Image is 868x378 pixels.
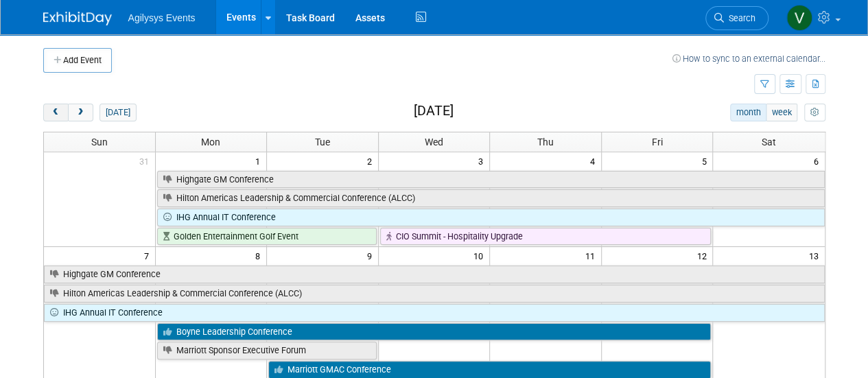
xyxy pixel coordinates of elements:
span: 8 [254,247,266,264]
button: myCustomButton [804,104,825,121]
span: Sat [762,137,776,147]
span: Fri [652,137,663,147]
a: Hilton Americas Leadership & Commercial Conference (ALCC) [157,189,825,207]
span: 4 [589,152,601,169]
a: IHG Annual IT Conference [44,304,825,322]
i: Personalize Calendar [810,108,819,117]
a: Hilton Americas Leadership & Commercial Conference (ALCC) [44,285,825,303]
img: ExhibitDay [43,12,112,25]
span: 1 [254,152,266,169]
a: Search [705,6,769,30]
h2: [DATE] [413,104,453,119]
span: Agilysys Events [128,12,196,23]
span: 3 [477,152,489,169]
a: CIO Summit - Hospitality Upgrade [380,228,712,246]
button: prev [43,104,69,121]
a: Highgate GM Conference [44,265,825,283]
a: IHG Annual IT Conference [157,209,825,226]
span: 6 [812,152,825,169]
span: 12 [695,247,712,264]
a: Marriott Sponsor Executive Forum [157,342,377,359]
a: Golden Entertainment Golf Event [157,228,377,246]
button: next [68,104,93,121]
span: Thu [537,137,554,147]
span: 13 [808,247,825,264]
span: 7 [143,247,155,264]
button: [DATE] [99,104,136,121]
a: Boyne Leadership Conference [157,323,712,341]
span: Search [724,13,755,23]
button: week [766,104,797,121]
span: Mon [201,137,220,147]
a: Highgate GM Conference [157,171,825,189]
span: 9 [366,247,378,264]
span: 5 [700,152,712,169]
a: How to sync to an external calendar... [672,54,825,64]
img: Vaitiare Munoz [786,5,812,31]
span: 2 [366,152,378,169]
span: Sun [91,137,108,147]
span: 31 [138,152,155,169]
button: Add Event [43,48,112,73]
span: Wed [425,137,443,147]
button: month [730,104,766,121]
span: 11 [584,247,601,264]
span: 10 [472,247,489,264]
span: Tue [315,137,330,147]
